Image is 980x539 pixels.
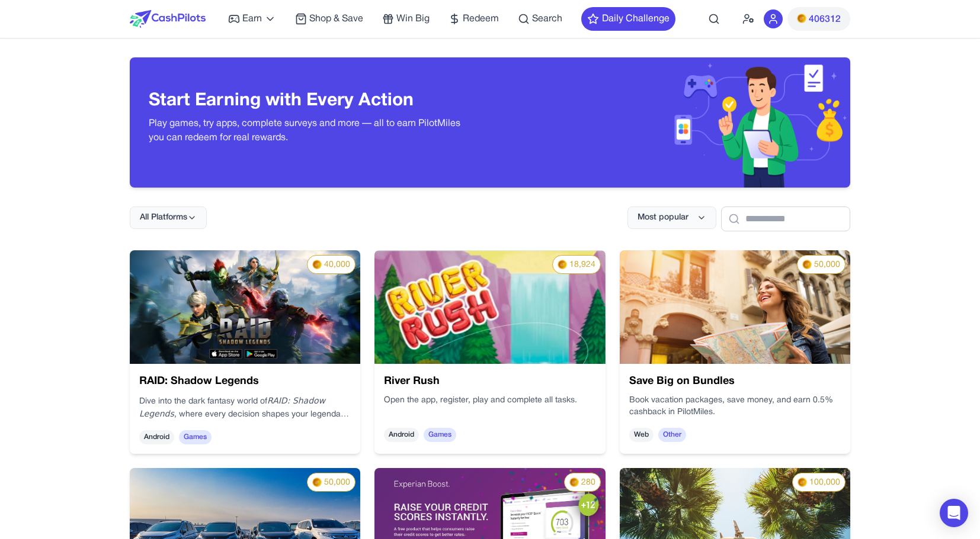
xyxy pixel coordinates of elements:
[569,477,579,487] img: PMs
[312,260,322,269] img: PMs
[324,259,350,271] span: 40,000
[809,12,841,27] span: 406312
[449,12,499,26] a: Redeem
[490,57,850,188] img: Header decoration
[802,260,812,269] img: PMs
[228,12,276,26] a: Earn
[463,12,499,26] span: Redeem
[312,477,322,487] img: PMs
[384,373,595,390] h3: River Rush
[324,477,350,489] span: 50,000
[295,12,363,26] a: Shop & Save
[140,212,187,224] span: All Platforms
[139,430,174,444] span: Android
[638,212,688,224] span: Most popular
[620,250,850,364] img: 9cf9a345-9f12-4220-a22e-5522d5a13454.png
[809,477,840,489] span: 100,000
[797,14,806,23] img: PMs
[396,12,430,26] span: Win Big
[382,12,430,26] a: Win Big
[532,12,562,26] span: Search
[374,250,605,364] img: cd3c5e61-d88c-4c75-8e93-19b3db76cddd.webp
[149,91,471,112] h3: Start Earning with Every Action
[558,260,567,269] img: PMs
[658,428,686,442] span: Other
[581,7,675,31] button: Daily Challenge
[787,7,850,31] button: PMs406312
[569,259,595,271] span: 18,924
[940,499,968,527] div: Open Intercom Messenger
[798,477,807,487] img: PMs
[384,395,595,418] div: Open the app, register, play and complete all tasks.
[139,395,351,421] p: Dive into the dark fantasy world of , where every decision shapes your legendary journey.
[179,430,212,444] span: Games
[629,428,654,442] span: Web
[309,12,363,26] span: Shop & Save
[130,10,206,28] img: CashPilots Logo
[130,250,360,364] img: nRLw6yM7nDBu.webp
[149,117,471,145] p: Play games, try apps, complete surveys and more — all to earn PilotMiles you can redeem for real ...
[139,373,351,390] h3: RAID: Shadow Legends
[814,259,840,271] span: 50,000
[629,373,841,390] h3: Save Big on Bundles
[384,428,419,442] span: Android
[242,12,262,26] span: Earn
[627,206,716,229] button: Most popular
[130,206,207,229] button: All Platforms
[629,395,841,418] p: Book vacation packages, save money, and earn 0.5% cashback in PilotMiles.
[424,428,456,442] span: Games
[518,12,562,26] a: Search
[581,477,595,489] span: 280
